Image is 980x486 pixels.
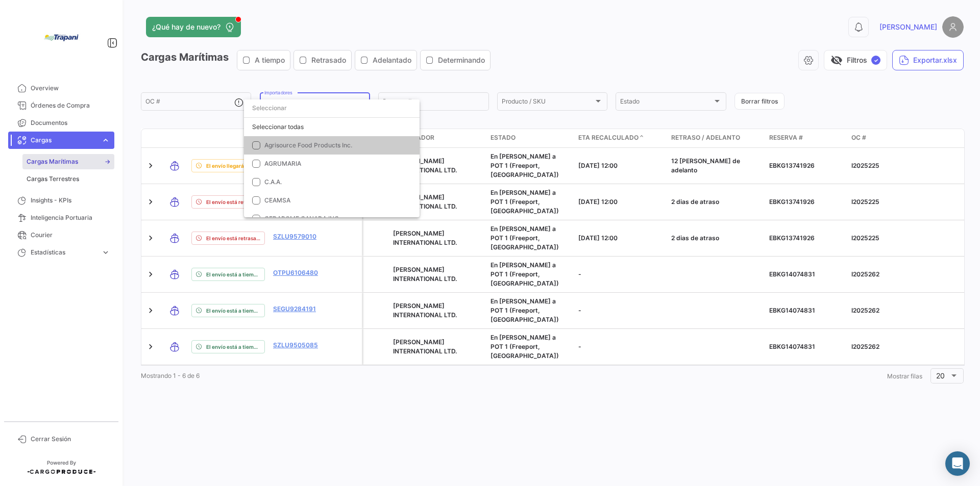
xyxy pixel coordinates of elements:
[264,160,301,167] span: AGRUMARIA
[264,196,290,204] span: CEAMSA
[244,99,420,117] input: dropdown search
[264,141,352,149] span: Agrisource Food Products Inc.
[264,215,339,222] span: CEDAROME CANADA INC
[244,118,420,136] div: Seleccionar todas
[264,178,282,186] span: C.A.A.
[945,451,970,476] div: Abrir Intercom Messenger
